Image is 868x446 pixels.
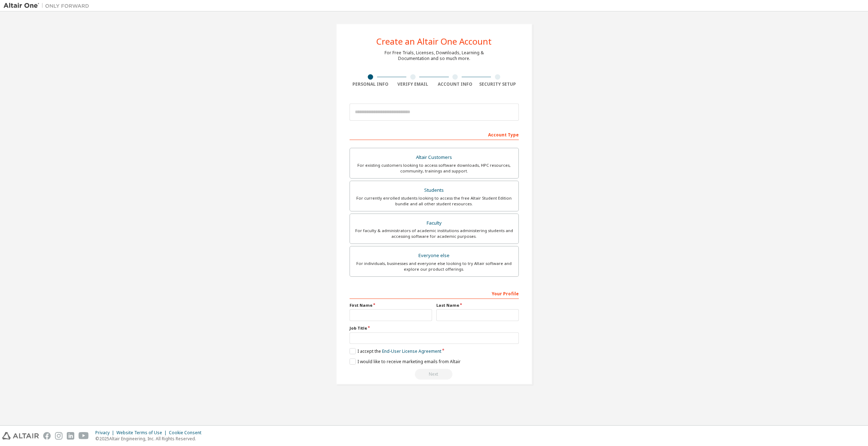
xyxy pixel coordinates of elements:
img: linkedin.svg [67,432,74,440]
div: Your Profile [350,287,519,299]
p: © 2025 Altair Engineering, Inc. All Rights Reserved. [95,436,206,442]
div: Cookie Consent [169,430,206,436]
label: I accept the [350,348,441,354]
div: For individuals, businesses and everyone else looking to try Altair software and explore our prod... [354,261,514,272]
div: For faculty & administrators of academic institutions administering students and accessing softwa... [354,228,514,239]
img: facebook.svg [43,432,51,440]
div: Security Setup [476,81,519,87]
img: altair_logo.svg [2,432,39,440]
label: Job Title [350,325,519,331]
div: Faculty [354,218,514,228]
div: Read and acccept EULA to continue [350,369,519,380]
label: First Name [350,302,432,308]
div: Personal Info [350,81,392,87]
div: Students [354,185,514,195]
div: Website Terms of Use [116,430,169,436]
label: Last Name [436,302,519,308]
a: End-User License Agreement [382,348,441,354]
div: For currently enrolled students looking to access the free Altair Student Edition bundle and all ... [354,195,514,207]
img: instagram.svg [55,432,62,440]
div: Altair Customers [354,152,514,162]
div: Everyone else [354,251,514,261]
div: Privacy [95,430,116,436]
div: For existing customers looking to access software downloads, HPC resources, community, trainings ... [354,162,514,174]
img: Altair One [4,2,93,9]
img: youtube.svg [79,432,89,440]
div: Verify Email [392,81,434,87]
div: Account Type [350,129,519,140]
div: Create an Altair One Account [376,37,492,46]
div: For Free Trials, Licenses, Downloads, Learning & Documentation and so much more. [385,50,484,61]
div: Account Info [434,81,477,87]
label: I would like to receive marketing emails from Altair [350,359,461,365]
